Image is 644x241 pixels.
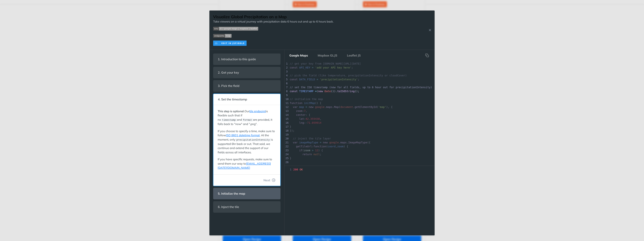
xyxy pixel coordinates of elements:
span: 42.355438 [305,117,320,120]
img: env [213,27,258,31]
span: null [313,153,320,156]
span: 2. Get your key [215,69,242,76]
div: 24 [284,152,288,156]
p: If you have specific requests, make sure to send them our way to [218,157,276,170]
div: 13 [284,109,288,113]
span: > [312,149,313,152]
div: 4 [284,74,288,78]
a: ISO 8601 datetime format [226,133,260,137]
span: } [290,125,291,128]
span: ; [290,78,359,81]
span: = [305,105,307,108]
span: const [290,66,298,69]
div: 11 [284,101,288,105]
span: new [309,105,313,108]
div: 25 [284,156,288,160]
span: timestamp [222,119,236,121]
span: // get your key from [DOMAIN_NAME][URL][DATE] [290,62,361,65]
div: 20 [284,137,288,141]
div: 3 [284,70,288,74]
div: 5 [284,78,288,81]
span: Next [263,178,270,182]
span: = [315,90,317,93]
span: zoom [296,109,302,112]
span: var [293,105,298,108]
div: 19 [284,133,288,137]
span: map [299,105,304,108]
span: : { [290,113,310,116]
p: Take viewers on a virtual journey with precipitation data 6 hours out and up to 6 hours back. [213,20,333,24]
span: maps [340,141,347,144]
span: 5. Initialize the map [215,190,248,197]
span: . . ( . ( ), { [290,105,393,108]
span: // initialize the map [290,98,323,101]
span: 6. Inject the tile [215,203,242,211]
button: Google Maps [286,52,311,59]
span: new [323,141,328,144]
svg: hidden [425,53,429,57]
span: const [290,90,298,93]
span: if [299,149,302,152]
span: DATA_FIELD [299,78,315,81]
div: 10 [284,97,288,101]
div: 8 [284,89,288,93]
span: return [302,153,312,156]
span: 'map' [378,105,386,108]
span: Expand image [213,41,247,45]
span: ( [317,90,318,93]
span: } [290,157,291,160]
div: 21 [284,141,288,145]
span: precipitationIntensity [236,139,270,141]
section: 1. Introduction to this guide [213,53,281,65]
section: 4. Set the timestampThis step is optional.Ourtile endpointis flexible such that if notimestampand... [213,94,281,186]
div: 7 [284,85,288,89]
span: function [290,102,302,105]
section: 6. Inject the tile [213,201,281,213]
div: 22 [284,145,288,148]
span: imageMapType [299,141,318,144]
img: clone [213,41,247,46]
span: 200 [293,168,298,171]
span: google [315,105,325,108]
span: : , [290,109,307,112]
span: maps [326,105,333,108]
span: new [318,90,323,93]
div: 2 [284,66,288,70]
div: 12 [284,105,288,109]
span: }); [290,129,294,132]
p: If you choose to specify a time, make sure to follow . At the moment, only is supported 6hr back ... [218,129,276,155]
span: () { [290,102,321,105]
span: lat [299,117,304,120]
span: // set the ISO timestamp (now for all fields, up to 6 hour out for precipitationIntensity) [290,86,432,89]
button: Copy [423,52,431,59]
span: // inject the tile layer [293,137,331,140]
span: 12 [315,149,318,152]
span: function [313,145,326,148]
span: zoom [337,145,344,148]
span: 7 [304,109,305,112]
span: ; [290,66,353,69]
div: 18 [284,129,288,133]
span: : , [290,117,321,120]
span: 1. Introduction to this guide [215,56,259,63]
span: ( ) { [290,149,323,152]
span: = [317,78,318,81]
div: 1 [284,62,288,66]
div: 14 [284,113,288,117]
span: Expand image [213,34,333,38]
span: Map [334,105,339,108]
span: = [320,141,321,144]
span: 1 [284,168,293,172]
div: 15 [284,117,288,121]
span: google [329,141,339,144]
button: Mapbox GLJS [315,52,340,59]
span: format [243,119,252,121]
span: TIMESTAMP [299,90,314,93]
span: getElementById [355,105,377,108]
strong: This step is optional. [218,109,245,113]
span: 4. Set the timestamp [215,96,250,103]
a: tile endpoint [249,109,266,113]
span: var [293,141,298,144]
span: 'precipitationIntensity' [320,78,358,81]
div: 26 [284,160,288,164]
